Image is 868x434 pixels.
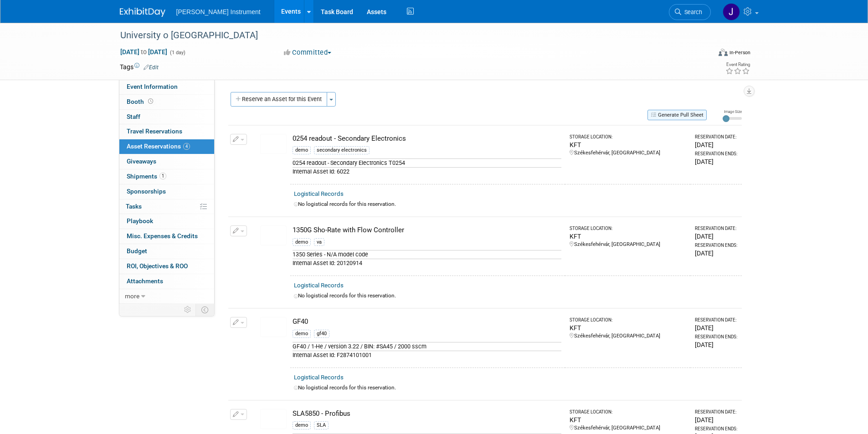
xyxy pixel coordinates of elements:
[260,409,287,429] img: View Images
[260,225,287,245] img: View Images
[695,232,738,241] div: [DATE]
[119,244,214,259] a: Budget
[144,64,159,71] a: Edit
[127,247,147,255] span: Budget
[695,242,738,249] div: Reservation Ends:
[570,424,687,432] div: Székesfehérvár, [GEOGRAPHIC_DATA]
[570,241,687,248] div: Székesfehérvár, [GEOGRAPHIC_DATA]
[695,317,738,323] div: Reservation Date:
[570,409,687,415] div: Storage Location:
[293,158,562,167] div: 0254 readout - Secondary Electronics T0254
[695,409,738,415] div: Reservation Date:
[293,146,311,154] div: demo
[120,48,168,56] span: [DATE] [DATE]
[695,426,738,432] div: Reservation Ends:
[119,199,214,214] a: Tasks
[725,62,750,67] div: Event Rating
[647,110,707,120] button: Generate Pull Sheet
[570,232,687,241] div: KFT
[314,330,329,338] div: gf40
[695,157,738,166] div: [DATE]
[723,109,742,114] div: Image Size
[119,289,214,304] a: more
[293,167,562,176] div: Internal Asset Id: 6022
[183,143,190,150] span: 4
[139,48,148,56] span: to
[570,134,687,140] div: Storage Location:
[314,238,324,246] div: va
[119,214,214,229] a: Playbook
[117,27,697,44] div: University o [GEOGRAPHIC_DATA]
[119,259,214,274] a: ROI, Objectives & ROO
[293,134,562,143] div: 0254 readout - Secondary Electronics
[293,259,562,267] div: Internal Asset Id: 20120914
[119,274,214,289] a: Attachments
[294,200,738,208] div: No logistical records for this reservation.
[695,323,738,332] div: [DATE]
[570,332,687,340] div: Székesfehérvár, [GEOGRAPHIC_DATA]
[260,317,287,337] img: View Images
[159,173,166,179] span: 1
[127,188,166,195] span: Sponsorships
[169,50,185,56] span: (1 day)
[119,154,214,169] a: Giveaways
[127,128,182,135] span: Travel Reservations
[695,225,738,232] div: Reservation Date:
[127,143,190,150] span: Asset Reservations
[293,409,562,419] div: SLA5850 - Profibus
[294,292,738,300] div: No logistical records for this reservation.
[695,340,738,349] div: [DATE]
[293,421,311,429] div: demo
[723,3,740,20] img: Judit Schaller
[119,169,214,184] a: Shipments1
[127,83,178,90] span: Event Information
[293,330,311,338] div: demo
[293,238,311,246] div: demo
[657,47,751,61] div: Event Format
[293,225,562,235] div: 1350G Sho-Rate with Flow Controller
[695,334,738,340] div: Reservation Ends:
[681,9,702,15] span: Search
[695,151,738,157] div: Reservation Ends:
[176,8,261,15] span: [PERSON_NAME] Instrument
[119,110,214,124] a: Staff
[570,149,687,157] div: Székesfehérvár, [GEOGRAPHIC_DATA]
[119,184,214,199] a: Sponsorships
[570,415,687,424] div: KFT
[127,262,188,270] span: ROI, Objectives & ROO
[669,4,711,20] a: Search
[119,124,214,139] a: Travel Reservations
[314,421,329,429] div: SLA
[119,139,214,154] a: Asset Reservations4
[119,80,214,94] a: Event Information
[120,62,159,71] td: Tags
[127,158,156,165] span: Giveaways
[293,351,562,359] div: Internal Asset Id: F2874101001
[695,140,738,149] div: [DATE]
[695,134,738,140] div: Reservation Date:
[127,98,155,105] span: Booth
[126,203,142,210] span: Tasks
[119,229,214,244] a: Misc. Expenses & Credits
[180,304,196,316] td: Personalize Event Tab Strip
[127,232,198,240] span: Misc. Expenses & Credits
[125,292,139,300] span: more
[695,249,738,258] div: [DATE]
[294,190,344,197] a: Logistical Records
[146,98,155,105] span: Booth not reserved yet
[719,49,728,56] img: Format-Inperson.png
[127,217,153,225] span: Playbook
[729,49,750,56] div: In-Person
[314,146,370,154] div: secondary electronics
[127,113,140,120] span: Staff
[293,317,562,327] div: GF40
[119,95,214,109] a: Booth
[570,225,687,232] div: Storage Location:
[294,282,344,289] a: Logistical Records
[120,8,165,17] img: ExhibitDay
[260,134,287,154] img: View Images
[127,277,163,285] span: Attachments
[695,415,738,424] div: [DATE]
[281,48,335,57] button: Committed
[570,140,687,149] div: KFT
